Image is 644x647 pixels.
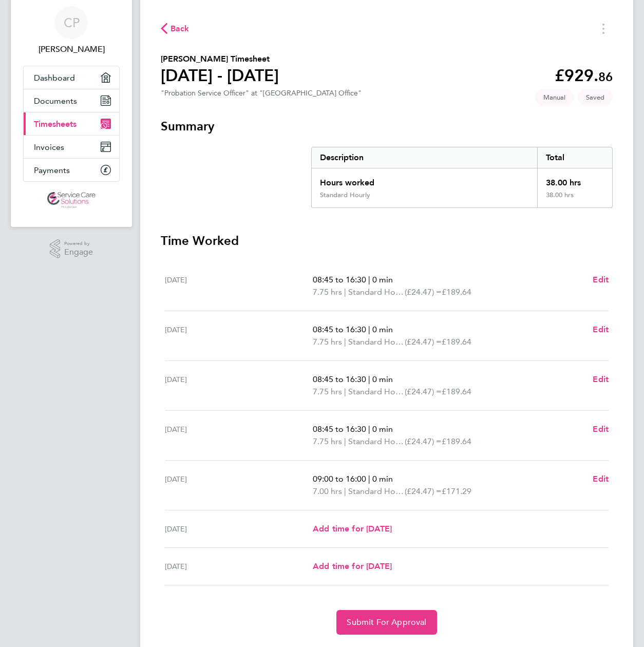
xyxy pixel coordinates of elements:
[161,53,279,65] h2: [PERSON_NAME] Timesheet
[311,147,613,208] div: Summary
[312,168,537,191] div: Hours worked
[344,436,346,446] span: |
[165,473,313,498] div: [DATE]
[161,22,190,35] button: Back
[535,89,574,106] span: This timesheet was manually created.
[348,485,405,498] span: Standard Hourly
[442,387,471,396] span: £189.64
[593,474,609,484] span: Edit
[593,274,609,286] a: Edit
[593,424,609,434] span: Edit
[555,66,613,85] app-decimal: £929.
[593,374,609,384] span: Edit
[405,337,442,347] span: (£24.47) =
[405,486,442,496] span: (£24.47) =
[368,325,370,334] span: |
[348,286,405,298] span: Standard Hourly
[405,287,442,297] span: (£24.47) =
[313,523,392,535] a: Add time for [DATE]
[320,191,370,199] div: Standard Hourly
[593,325,609,334] span: Edit
[442,436,471,446] span: £189.64
[372,474,393,484] span: 0 min
[344,337,346,347] span: |
[347,617,426,627] span: Submit For Approval
[313,325,366,334] span: 08:45 to 16:30
[313,474,366,484] span: 09:00 to 16:00
[34,73,75,83] span: Dashboard
[593,423,609,435] a: Edit
[348,435,405,448] span: Standard Hourly
[313,436,342,446] span: 7.75 hrs
[593,473,609,485] a: Edit
[598,69,613,84] span: 86
[64,16,80,29] span: CP
[313,560,392,573] a: Add time for [DATE]
[442,287,471,297] span: £189.64
[344,387,346,396] span: |
[24,89,119,112] a: Documents
[313,387,342,396] span: 7.75 hrs
[161,65,279,86] h1: [DATE] - [DATE]
[372,374,393,384] span: 0 min
[594,21,613,36] button: Timesheets Menu
[313,337,342,347] span: 7.75 hrs
[442,486,471,496] span: £171.29
[165,560,313,573] div: [DATE]
[593,373,609,386] a: Edit
[368,275,370,284] span: |
[24,112,119,135] a: Timesheets
[312,147,537,168] div: Description
[47,192,96,208] img: servicecare-logo-retina.png
[537,168,612,191] div: 38.00 hrs
[405,387,442,396] span: (£24.47) =
[34,119,77,129] span: Timesheets
[24,66,119,89] a: Dashboard
[313,486,342,496] span: 7.00 hrs
[165,274,313,298] div: [DATE]
[165,373,313,398] div: [DATE]
[23,192,120,208] a: Go to home page
[165,423,313,448] div: [DATE]
[578,89,613,106] span: This timesheet is Saved.
[24,159,119,181] a: Payments
[161,233,613,249] h3: Time Worked
[313,275,366,284] span: 08:45 to 16:30
[368,424,370,434] span: |
[161,118,613,135] h3: Summary
[64,248,93,257] span: Engage
[593,323,609,336] a: Edit
[405,436,442,446] span: (£24.47) =
[64,239,93,248] span: Powered by
[171,23,190,35] span: Back
[336,610,437,635] button: Submit For Approval
[372,275,393,284] span: 0 min
[593,275,609,284] span: Edit
[50,239,93,259] a: Powered byEngage
[165,323,313,348] div: [DATE]
[313,561,392,571] span: Add time for [DATE]
[313,287,342,297] span: 7.75 hrs
[348,336,405,348] span: Standard Hourly
[34,165,70,175] span: Payments
[372,424,393,434] span: 0 min
[34,96,77,106] span: Documents
[537,147,612,168] div: Total
[344,486,346,496] span: |
[34,142,64,152] span: Invoices
[372,325,393,334] span: 0 min
[368,474,370,484] span: |
[23,6,120,55] a: CP[PERSON_NAME]
[368,374,370,384] span: |
[161,89,362,98] div: "Probation Service Officer" at "[GEOGRAPHIC_DATA] Office"
[313,524,392,534] span: Add time for [DATE]
[165,523,313,535] div: [DATE]
[313,424,366,434] span: 08:45 to 16:30
[348,386,405,398] span: Standard Hourly
[442,337,471,347] span: £189.64
[23,43,120,55] span: Colin Paton
[537,191,612,207] div: 38.00 hrs
[344,287,346,297] span: |
[313,374,366,384] span: 08:45 to 16:30
[24,136,119,158] a: Invoices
